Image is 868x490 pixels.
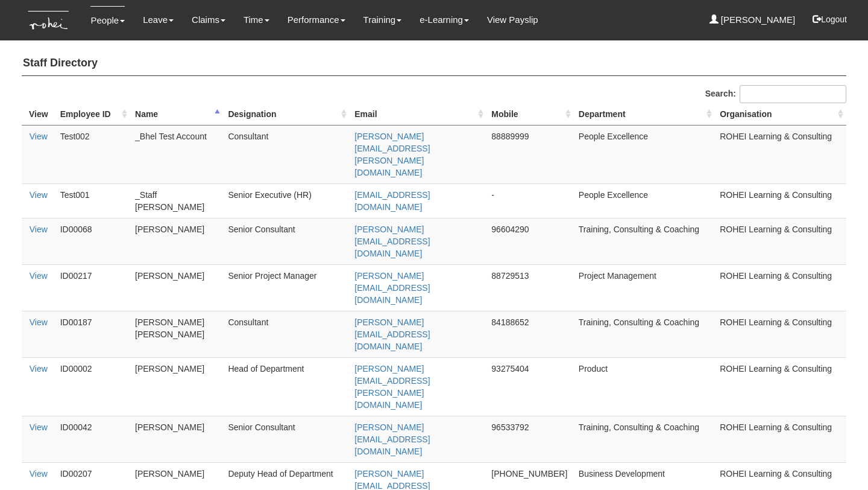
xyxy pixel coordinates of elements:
[705,85,846,103] label: Search:
[709,6,796,34] a: [PERSON_NAME]
[55,103,130,126] th: Employee ID: activate to sort column ascending
[55,357,130,416] td: ID00002
[22,51,846,76] h4: Staff Directory
[420,6,469,34] a: e-Learning
[130,183,223,218] td: _Staff [PERSON_NAME]
[354,422,430,456] a: [PERSON_NAME][EMAIL_ADDRESS][DOMAIN_NAME]
[30,190,48,200] a: View
[363,6,402,34] a: Training
[354,271,430,305] a: [PERSON_NAME][EMAIL_ADDRESS][DOMAIN_NAME]
[487,6,538,34] a: View Payslip
[22,103,55,126] th: View
[715,103,846,126] th: Organisation : activate to sort column ascending
[350,103,486,126] th: Email : activate to sort column ascending
[192,6,225,34] a: Claims
[354,190,430,212] a: [EMAIL_ADDRESS][DOMAIN_NAME]
[130,357,223,416] td: [PERSON_NAME]
[288,6,345,34] a: Performance
[486,103,574,126] th: Mobile : activate to sort column ascending
[715,218,846,264] td: ROHEI Learning & Consulting
[574,218,715,264] td: Training, Consulting & Coaching
[143,6,174,34] a: Leave
[130,103,223,126] th: Name : activate to sort column descending
[574,125,715,183] td: People Excellence
[55,264,130,311] td: ID00217
[130,311,223,357] td: [PERSON_NAME] [PERSON_NAME]
[574,103,715,126] th: Department : activate to sort column ascending
[223,183,350,218] td: Senior Executive (HR)
[223,264,350,311] td: Senior Project Manager
[90,6,125,34] a: People
[55,183,130,218] td: Test001
[30,271,48,281] a: View
[486,125,574,183] td: 88889999
[486,183,574,218] td: -
[30,422,48,432] a: View
[486,357,574,416] td: 93275404
[574,416,715,462] td: Training, Consulting & Coaching
[30,132,48,141] a: View
[740,85,846,103] input: Search:
[804,5,855,34] button: Logout
[223,125,350,183] td: Consultant
[715,416,846,462] td: ROHEI Learning & Consulting
[130,416,223,462] td: [PERSON_NAME]
[223,357,350,416] td: Head of Department
[130,218,223,264] td: [PERSON_NAME]
[55,416,130,462] td: ID00042
[55,218,130,264] td: ID00068
[55,125,130,183] td: Test002
[30,364,48,374] a: View
[223,103,350,126] th: Designation : activate to sort column ascending
[715,357,846,416] td: ROHEI Learning & Consulting
[244,6,269,34] a: Time
[715,311,846,357] td: ROHEI Learning & Consulting
[30,224,48,234] a: View
[130,125,223,183] td: _Bhel Test Account
[574,183,715,218] td: People Excellence
[223,218,350,264] td: Senior Consultant
[715,125,846,183] td: ROHEI Learning & Consulting
[715,183,846,218] td: ROHEI Learning & Consulting
[486,264,574,311] td: 88729513
[354,317,430,351] a: [PERSON_NAME][EMAIL_ADDRESS][DOMAIN_NAME]
[486,218,574,264] td: 96604290
[30,317,48,327] a: View
[715,264,846,311] td: ROHEI Learning & Consulting
[223,311,350,357] td: Consultant
[574,264,715,311] td: Project Management
[354,132,430,177] a: [PERSON_NAME][EMAIL_ADDRESS][PERSON_NAME][DOMAIN_NAME]
[574,311,715,357] td: Training, Consulting & Coaching
[130,264,223,311] td: [PERSON_NAME]
[574,357,715,416] td: Product
[55,311,130,357] td: ID00187
[30,469,48,479] a: View
[486,311,574,357] td: 84188652
[354,364,430,410] a: [PERSON_NAME][EMAIL_ADDRESS][PERSON_NAME][DOMAIN_NAME]
[486,416,574,462] td: 96533792
[223,416,350,462] td: Senior Consultant
[354,224,430,258] a: [PERSON_NAME][EMAIL_ADDRESS][DOMAIN_NAME]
